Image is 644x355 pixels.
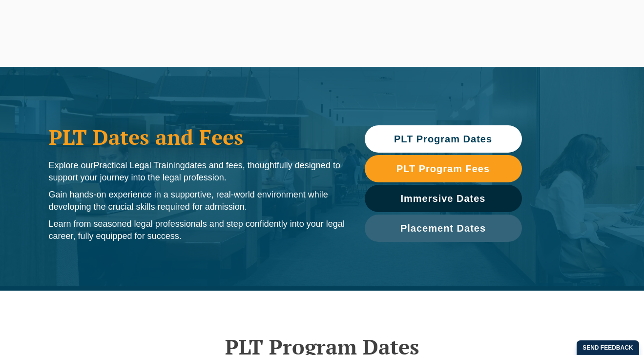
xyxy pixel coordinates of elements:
span: PLT Program Fees [396,164,490,174]
span: PLT Program Dates [394,134,492,144]
a: Placement Dates [365,215,522,242]
span: Practical Legal Training [94,160,185,170]
a: PLT Program Fees [365,155,522,182]
span: Immersive Dates [401,194,486,203]
h1: PLT Dates and Fees [49,125,345,149]
a: PLT Program Dates [365,125,522,153]
a: Immersive Dates [365,185,522,212]
span: Placement Dates [400,223,486,233]
p: Learn from seasoned legal professionals and step confidently into your legal career, fully equipp... [49,218,345,242]
p: Explore our dates and fees, thoughtfully designed to support your journey into the legal profession. [49,159,345,184]
p: Gain hands-on experience in a supportive, real-world environment while developing the crucial ski... [49,189,345,213]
